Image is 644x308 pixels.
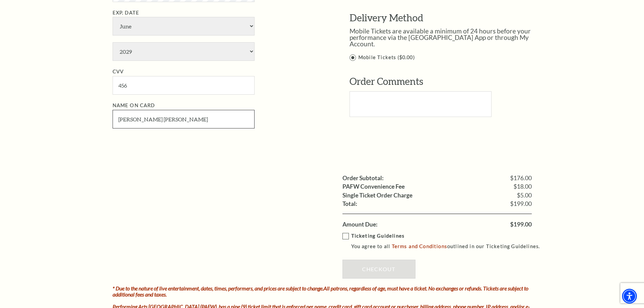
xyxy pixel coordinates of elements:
span: $5.00 [517,192,532,198]
label: Exp. Date [113,10,140,16]
label: Mobile Tickets ($0.00) [350,53,546,62]
label: Name on Card [113,102,155,108]
strong: All patrons, regardless of age, must have a ticket [324,285,426,291]
span: Delivery Method [350,12,423,23]
select: Exp. Date [113,17,255,35]
textarea: Text area [350,91,492,117]
label: CVV [113,69,124,74]
i: * Due to the nature of live entertainment, dates, times, performers, and prices are subject to ch... [113,285,528,298]
span: $199.00 [510,221,532,228]
a: Terms and Conditions [392,243,447,249]
label: Order Subtotal: [342,175,384,181]
div: Accessibility Menu [622,289,637,304]
span: $176.00 [510,175,532,181]
label: Amount Due: [342,221,378,228]
label: Total: [342,201,357,207]
span: outlined in our Ticketing Guidelines. [447,243,540,249]
label: Single Ticket Order Charge [342,192,412,198]
span: $199.00 [510,201,532,207]
p: You agree to all [351,242,546,251]
strong: Ticketing Guidelines [351,233,404,239]
select: Exp. Date [113,42,255,61]
span: Order Comments [350,75,423,87]
label: PAFW Convenience Fee [342,184,405,190]
span: $18.00 [514,184,532,190]
p: Mobile Tickets are available a minimum of 24 hours before your performance via the [GEOGRAPHIC_DA... [350,28,546,47]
